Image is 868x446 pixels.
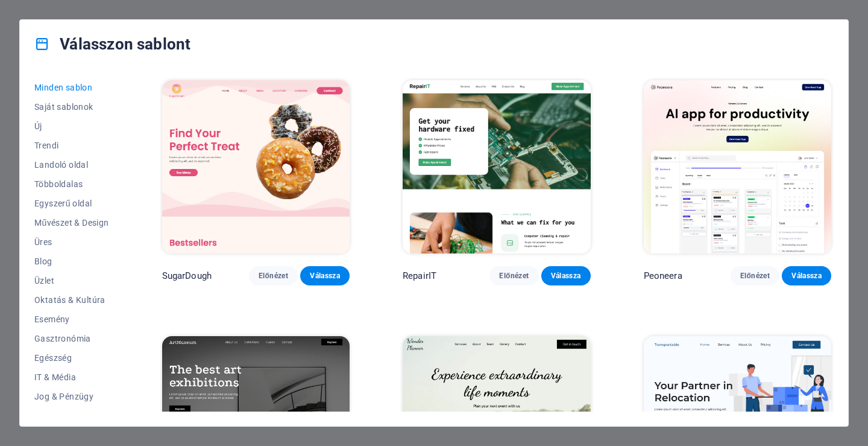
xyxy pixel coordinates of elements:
button: Egészség [34,348,109,368]
span: Saját sablonok [34,102,109,112]
button: Művészet & Design [34,213,109,232]
button: Minden sablon [34,78,109,97]
span: Üres [34,237,109,247]
span: Üzlet [34,276,109,285]
button: Üres [34,232,109,252]
button: Esemény [34,310,109,329]
p: Peoneera [644,270,682,282]
span: Új [34,121,109,131]
button: Többoldalas [34,174,109,194]
span: Oktatás & Kultúra [34,295,109,305]
button: Előnézet [731,266,780,285]
button: Válassza [300,266,350,285]
button: Jog & Pénzügy [34,387,109,406]
span: Landoló oldal [34,160,109,170]
button: Saját sablonok [34,97,109,116]
button: Új [34,116,109,136]
button: IT & Média [34,368,109,387]
img: SugarDough [162,80,350,253]
span: Gasztronómia [34,334,109,343]
span: Egészség [34,353,109,363]
button: Gasztronómia [34,329,109,348]
p: RepairIT [403,270,436,282]
button: Előnézet [489,266,539,285]
span: Többoldalas [34,179,109,189]
span: IT & Média [34,372,109,382]
span: Jog & Pénzügy [34,392,109,401]
button: Válassza [782,266,831,285]
h4: Válasszon sablont [34,34,190,54]
span: Előnézet [740,271,770,281]
span: Előnézet [499,271,529,281]
img: Peoneera [644,80,831,253]
span: Egyszerű oldal [34,199,109,208]
span: Válassza [791,271,822,281]
span: Non-profit [34,411,109,421]
span: Előnézet [259,271,289,281]
span: Minden sablon [34,83,109,92]
button: Előnézet [249,266,298,285]
button: Üzlet [34,271,109,290]
button: Landoló oldal [34,155,109,174]
span: Válassza [551,271,581,281]
span: Blog [34,256,109,266]
img: RepairIT [403,80,590,253]
p: SugarDough [162,270,212,282]
button: Blog [34,252,109,271]
span: Művészet & Design [34,218,109,228]
button: Oktatás & Kultúra [34,290,109,310]
span: Esemény [34,314,109,324]
button: Egyszerű oldal [34,194,109,213]
span: Trendi [34,141,109,150]
span: Válassza [310,271,340,281]
button: Non-profit [34,406,109,425]
button: Válassza [541,266,591,285]
button: Trendi [34,136,109,155]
